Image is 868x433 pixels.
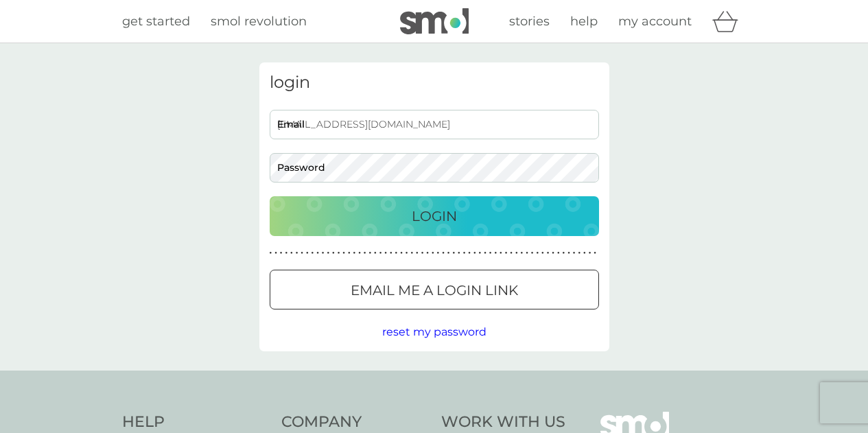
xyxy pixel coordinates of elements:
h3: login [270,73,599,93]
p: ● [505,250,508,257]
p: ● [458,250,460,257]
p: ● [406,250,408,257]
p: ● [468,250,471,257]
a: help [570,12,598,32]
p: ● [484,250,486,257]
p: ● [521,250,524,257]
p: ● [500,250,502,257]
h4: Company [281,412,427,433]
p: ● [348,250,351,257]
button: Login [270,196,599,236]
button: Email me a login link [270,270,599,309]
p: ● [479,250,482,257]
p: ● [280,250,283,257]
p: ● [358,250,361,257]
a: my account [618,12,692,32]
p: ● [384,250,387,257]
p: ● [368,250,371,257]
p: ● [274,250,277,257]
p: ● [494,250,497,257]
p: ● [510,250,513,257]
button: reset my password [382,323,486,341]
span: my account [618,14,692,29]
p: ● [332,250,335,257]
p: ● [410,250,413,257]
p: ● [364,250,366,257]
p: ● [312,250,314,257]
p: ● [379,250,382,257]
p: ● [547,250,550,257]
span: stories [509,14,550,29]
a: smol revolution [211,12,307,32]
p: ● [301,250,303,257]
p: ● [515,250,518,257]
p: ● [432,250,434,257]
p: Email me a login link [351,279,518,301]
span: get started [122,14,190,29]
span: reset my password [382,325,486,338]
p: ● [589,250,591,257]
p: ● [526,250,528,257]
p: ● [583,250,586,257]
p: ● [322,250,325,257]
a: get started [122,12,190,32]
p: ● [489,250,492,257]
p: ● [426,250,429,257]
p: ● [290,250,293,257]
p: ● [541,250,544,257]
div: basket [712,8,747,35]
p: ● [374,250,377,257]
img: smol [400,8,469,34]
p: ● [531,250,534,257]
p: ● [447,250,450,257]
p: ● [552,250,554,257]
p: ● [400,250,403,257]
p: ● [338,250,340,257]
p: ● [563,250,565,257]
p: ● [578,250,580,257]
p: ● [353,250,356,257]
p: ● [536,250,539,257]
p: ● [421,250,424,257]
p: ● [285,250,288,257]
p: ● [306,250,309,257]
p: ● [316,250,319,257]
span: smol revolution [211,14,307,29]
p: ● [573,250,576,257]
p: ● [437,250,440,257]
p: ● [452,250,455,257]
a: stories [509,12,550,32]
p: ● [594,250,596,257]
p: ● [342,250,345,257]
span: help [570,14,598,29]
p: ● [473,250,476,257]
p: ● [390,250,392,257]
p: ● [567,250,570,257]
p: ● [327,250,329,257]
p: ● [270,250,272,257]
p: ● [557,250,560,257]
h4: Help [122,412,268,433]
p: ● [395,250,398,257]
p: ● [463,250,466,257]
p: ● [296,250,298,257]
p: Login [412,205,457,227]
h4: Work With Us [441,412,565,433]
p: ● [416,250,419,257]
p: ● [442,250,445,257]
